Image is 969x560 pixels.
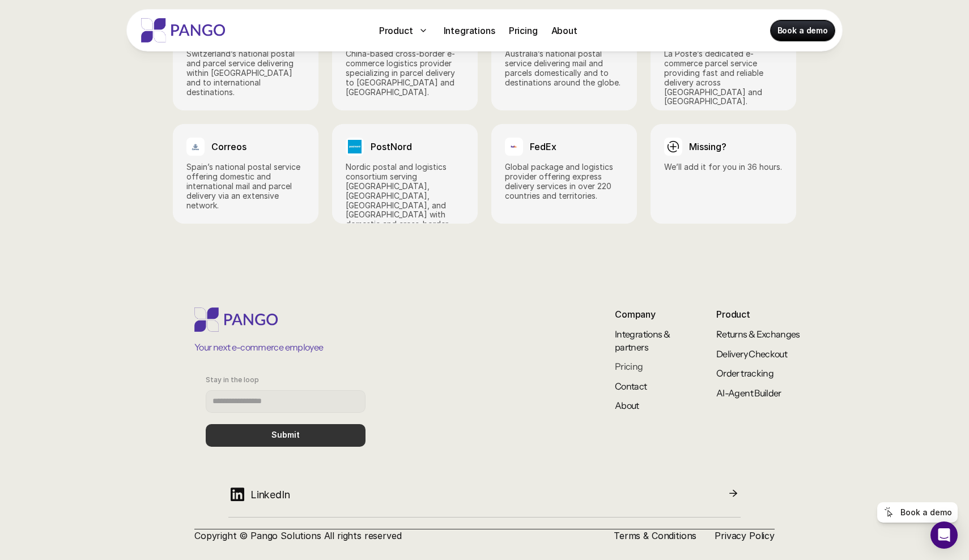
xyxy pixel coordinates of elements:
[509,24,538,37] p: Pricing
[900,508,952,518] p: Book a demo
[877,502,958,523] a: Book a demo
[186,49,305,97] p: Switzerland’s national postal and parcel service delivering within [GEOGRAPHIC_DATA] and to inter...
[505,49,623,87] p: Australia’s national postal service delivering mail and parcels domestically and to destinations ...
[716,387,781,399] a: AI-Agent Builder
[716,367,773,379] a: Order tracking
[615,307,677,321] p: Company
[664,163,783,172] p: We’ll add it for you in 36 hours.
[664,49,783,106] p: La Poste’s dedicated e-commerce parcel service providing fast and reliable delivery across [GEOGR...
[206,376,259,384] p: Stay in the loop
[194,341,323,353] p: Your next e-commerce employee
[689,142,726,152] h3: Missing?
[371,142,412,152] h3: PostNord
[930,521,958,549] div: Open Intercom Messenger
[551,24,577,37] p: About
[715,530,775,541] a: Privacy Policy
[228,481,741,518] a: LinkedIn
[186,163,305,210] p: Spain’s national postal service offering domestic and international mail and parcel delivery via ...
[771,20,835,41] a: Book a demo
[271,430,300,440] p: Submit
[194,529,596,542] p: Copyright © Pango Solutions All rights reserved
[346,163,464,238] p: Nordic postal and logistics consortium serving [GEOGRAPHIC_DATA], [GEOGRAPHIC_DATA], [GEOGRAPHIC_...
[716,307,807,321] p: Product
[547,22,582,40] a: About
[505,163,623,200] p: Global package and logistics provider offering express delivery services in over 220 countries an...
[615,361,643,372] a: Pricing
[777,25,828,36] p: Book a demo
[504,22,542,40] a: Pricing
[615,400,639,411] a: About
[379,24,413,37] p: Product
[716,348,787,360] a: Delivery Checkout
[206,424,365,447] button: Submit
[206,390,365,413] input: Stay in the loop
[250,487,290,502] p: LinkedIn
[615,328,671,352] a: Integrations & partners
[211,142,246,152] h3: Correos
[439,22,500,40] a: Integrations
[614,530,696,541] a: Terms & Conditions
[615,381,647,392] a: Contact
[530,142,556,152] h3: FedEx
[716,328,800,340] a: Returns & Exchanges
[346,49,464,97] p: China-based cross-border e-commerce logistics provider specializing in parcel delivery to [GEOGRA...
[444,24,495,37] p: Integrations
